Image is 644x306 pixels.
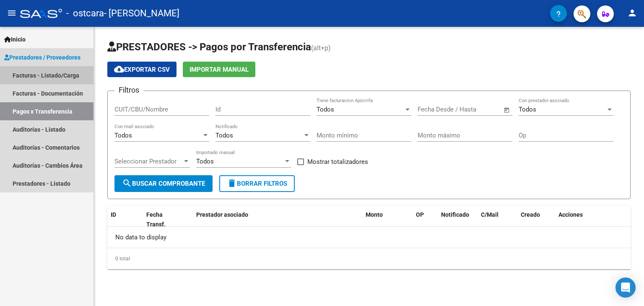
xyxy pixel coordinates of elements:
[311,44,331,52] span: (alt+p)
[143,206,181,233] datatable-header-cell: Fecha Transf.
[555,206,631,233] datatable-header-cell: Acciones
[183,62,255,77] button: Importar Manual
[146,211,166,228] span: Fecha Transf.
[122,180,205,187] span: Buscar Comprobante
[107,62,177,77] button: Exportar CSV
[459,106,500,113] input: Fecha fin
[438,206,478,233] datatable-header-cell: Notificado
[317,106,334,113] span: Todos
[227,180,287,187] span: Borrar Filtros
[107,41,311,53] span: PRESTADORES -> Pagos por Transferencia
[196,158,214,165] span: Todos
[193,206,362,233] datatable-header-cell: Prestador asociado
[122,178,132,188] mat-icon: search
[615,277,636,298] div: Open Intercom Messenger
[107,248,631,269] div: 0 total
[196,211,248,218] span: Prestador asociado
[114,175,213,192] button: Buscar Comprobante
[413,206,438,233] datatable-header-cell: OP
[416,211,424,218] span: OP
[4,35,26,44] span: Inicio
[362,206,413,233] datatable-header-cell: Monto
[227,178,237,188] mat-icon: delete
[107,206,143,233] datatable-header-cell: ID
[307,157,368,167] span: Mostrar totalizadores
[418,106,452,113] input: Fecha inicio
[481,211,499,218] span: C/Mail
[114,84,143,96] h3: Filtros
[216,132,233,139] span: Todos
[114,132,132,139] span: Todos
[114,158,182,165] span: Seleccionar Prestador
[521,211,540,218] span: Creado
[114,66,170,73] span: Exportar CSV
[114,64,124,74] mat-icon: cloud_download
[502,105,512,115] button: Open calendar
[627,8,637,18] mat-icon: person
[104,4,179,23] span: - [PERSON_NAME]
[4,53,80,62] span: Prestadores / Proveedores
[107,227,631,248] div: No data to display
[517,206,555,233] datatable-header-cell: Creado
[366,211,383,218] span: Monto
[441,211,469,218] span: Notificado
[558,211,583,218] span: Acciones
[478,206,517,233] datatable-header-cell: C/Mail
[519,106,536,113] span: Todos
[7,8,17,18] mat-icon: menu
[219,175,295,192] button: Borrar Filtros
[190,66,249,73] span: Importar Manual
[111,211,116,218] span: ID
[66,4,104,23] span: - ostcara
